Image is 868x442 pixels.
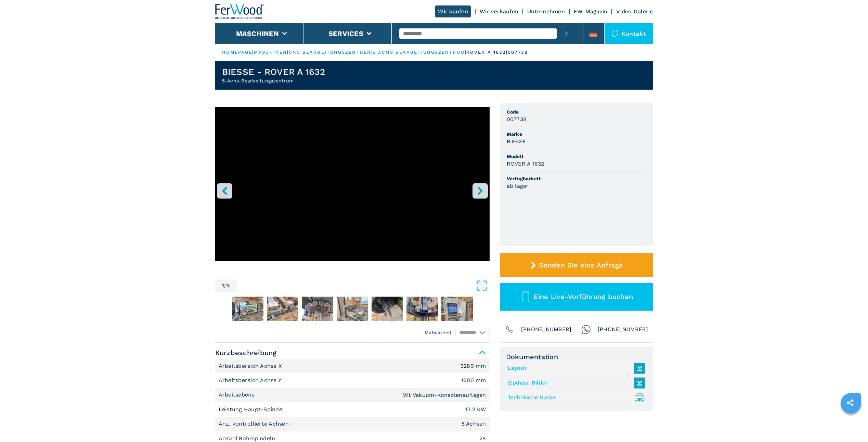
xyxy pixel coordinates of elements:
img: c08c98a00d09e44a8a454aa1c0a95560 [302,297,333,321]
img: 22c306ea9afda04f9b94f94207143c3a [372,297,403,321]
em: Maßeinheit [425,329,452,336]
p: Arbeitsbereich Achse X [219,362,284,370]
img: 790eabadfab26584390f808ab4728f87 [337,297,368,321]
a: Unternehmen [527,8,565,15]
span: / [224,283,226,288]
a: Wir verkaufen [480,8,518,15]
p: Leistung Haupt-Spindel [219,406,286,413]
button: Go to Slide 3 [265,295,300,323]
p: Arbeitsbereich Achse Y [219,377,283,384]
a: cnc bearbeitungszentren [289,50,371,55]
button: Go to Slide 5 [335,295,370,323]
iframe: Centro di lavoro a 5 assi in azione - BIESSE ROVER A 1632 - Ferwoodgroup - 007738 [215,107,490,261]
h1: BIESSE - ROVER A 1632 [222,66,325,77]
button: Go to Slide 4 [300,295,335,323]
img: Phone [505,325,514,334]
span: Dokumentation [506,353,647,361]
button: Open Fullscreen [238,279,488,292]
span: 1 [222,283,224,288]
img: Kontakt [611,30,618,37]
h3: BIESSE [507,138,526,145]
button: right-button [472,183,488,198]
p: Anz. kontrollierte Achsen [219,420,291,428]
a: sharethis [842,394,859,411]
a: Video Galerie [616,8,653,15]
span: | [287,50,288,55]
button: Eine Live-Vorführung buchen [500,283,653,311]
button: Go to Slide 6 [370,295,404,323]
p: Arbeitsebene [219,391,257,399]
a: 5 achs bearbeitungszentrum [373,50,465,55]
button: Go to Slide 2 [231,295,265,323]
h3: 007738 [507,115,527,123]
span: Modell [507,153,646,160]
a: maschinen [254,50,287,55]
span: Code [507,108,646,115]
span: Eine Live-Vorführung buchen [533,292,633,301]
a: FW-Magazin [574,8,608,15]
span: Verfügbarkeit [507,175,646,182]
span: Marke [507,131,646,138]
span: | [252,50,254,55]
button: left-button [217,183,232,198]
button: Go to Slide 8 [440,295,474,323]
button: Go to Slide 7 [405,295,439,323]
nav: Thumbnail Navigation [215,295,490,323]
button: submit-button [557,23,576,44]
a: Zipdatei Bilder [508,377,642,389]
button: Services [328,29,363,38]
button: Senden Sie eine Anfrage [500,253,653,277]
div: Kontakt [605,23,653,44]
img: Whatsapp [581,325,591,334]
h2: 5-Achs-Bearbeitungszentrum [222,77,325,84]
a: Wir kaufen [435,5,471,17]
em: Mit Vakuum-Konsolenauflagen [402,392,486,398]
em: 28 [479,436,486,441]
h3: ROVER A 1632 [507,160,544,168]
span: Senden Sie eine Anfrage [539,261,623,269]
img: Ferwood [215,4,264,19]
em: 3280 mm [461,363,486,369]
a: Technische Daten [508,392,642,403]
span: [PHONE_NUMBER] [521,325,572,334]
span: 8 [226,283,230,288]
p: rover a 1632 | [466,49,508,55]
em: 1600 mm [461,378,486,383]
img: 1b59e6375049546ecba501efe0279fd3 [267,297,298,321]
img: 7a279969bc4c99d804b8c0e6c5d66e2f [406,297,438,321]
img: f4fc577108a9b5a526925d39a07e2c14 [441,297,473,321]
span: Kurzbeschreibung [215,347,490,359]
img: b7393234b5238f6ce9106d1f347444ee [232,297,263,321]
span: | [465,50,466,55]
button: Maschinen [236,29,279,38]
a: HOMEPAGE [222,50,252,55]
em: 5 Achsen [462,421,486,427]
div: Go to Slide 1 [215,107,490,273]
em: 13.2 KW [465,407,486,412]
span: | [371,50,373,55]
a: Layout [508,363,642,374]
h3: ab lager [507,182,529,190]
span: [PHONE_NUMBER] [598,325,648,334]
p: 007738 [508,49,528,55]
